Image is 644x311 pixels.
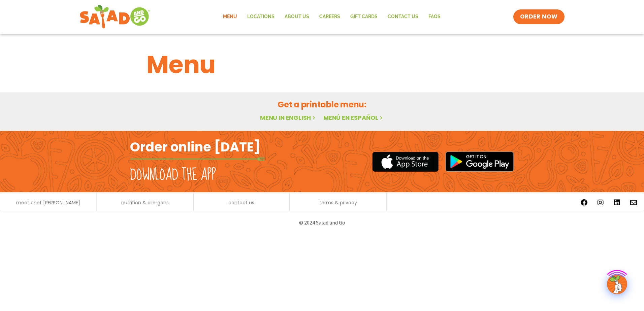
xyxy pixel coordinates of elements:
span: ORDER NOW [520,13,558,21]
a: Contact Us [383,9,423,25]
img: google_play [445,151,514,172]
a: contact us [228,200,254,205]
a: Careers [314,9,345,25]
h2: Order online [DATE] [130,139,260,155]
img: appstore [372,151,439,173]
a: meet chef [PERSON_NAME] [16,200,80,205]
a: GIFT CARDS [345,9,383,25]
img: fork [130,157,265,161]
a: Menu [218,9,242,25]
img: new-SAG-logo-768×292 [79,3,151,30]
h1: Menu [147,46,497,83]
h2: Get a printable menu: [147,99,497,110]
a: terms & privacy [319,200,357,205]
nav: Menu [218,9,446,25]
a: FAQs [423,9,446,25]
h2: Download the app [130,166,216,184]
a: Locations [242,9,280,25]
a: Menú en español [323,113,384,122]
p: © 2024 Salad and Go [133,218,511,227]
a: Menu in English [260,113,317,122]
a: About Us [280,9,314,25]
a: nutrition & allergens [121,200,169,205]
a: ORDER NOW [513,9,565,24]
